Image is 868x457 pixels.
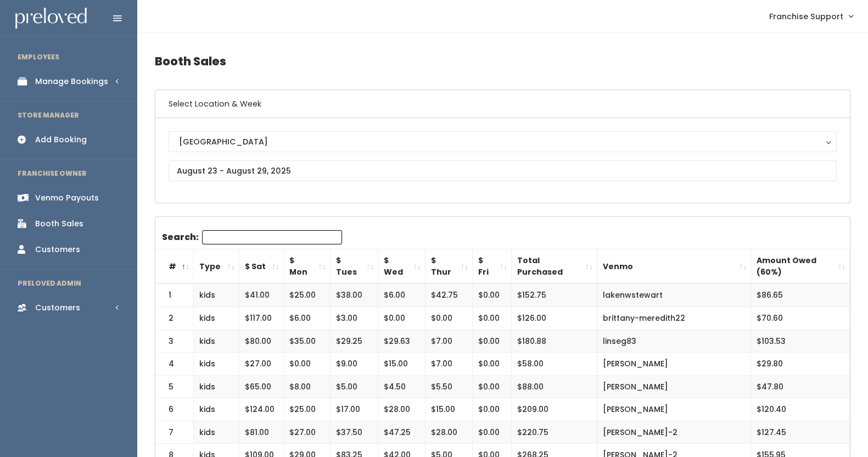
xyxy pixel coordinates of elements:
[597,330,751,353] td: linseg83
[179,136,826,148] div: [GEOGRAPHIC_DATA]
[473,353,512,376] td: $0.00
[35,218,83,230] div: Booth Sales
[511,283,597,306] td: $152.75
[378,398,425,421] td: $28.00
[15,8,87,29] img: preloved logo
[378,421,425,444] td: $47.25
[769,10,843,23] span: Franchise Support
[194,375,239,398] td: kids
[425,330,473,353] td: $7.00
[155,90,850,118] h6: Select Location & Week
[169,160,837,181] input: August 23 - August 29, 2025
[597,375,751,398] td: [PERSON_NAME]
[425,353,473,376] td: $7.00
[378,353,425,376] td: $15.00
[239,398,284,421] td: $124.00
[425,375,473,398] td: $5.50
[425,421,473,444] td: $28.00
[155,283,194,306] td: 1
[239,283,284,306] td: $41.00
[378,330,425,353] td: $29.63
[169,131,837,152] button: [GEOGRAPHIC_DATA]
[751,353,850,376] td: $29.80
[194,398,239,421] td: kids
[330,398,378,421] td: $17.00
[597,306,751,330] td: brittany-meredith22
[751,283,850,306] td: $86.65
[284,353,331,376] td: $0.00
[511,375,597,398] td: $88.00
[597,353,751,376] td: [PERSON_NAME]
[330,306,378,330] td: $3.00
[425,249,473,284] th: $ Thur: activate to sort column ascending
[597,249,751,284] th: Venmo: activate to sort column ascending
[378,283,425,306] td: $6.00
[194,283,239,306] td: kids
[330,375,378,398] td: $5.00
[155,421,194,444] td: 7
[155,353,194,376] td: 4
[378,306,425,330] td: $0.00
[284,249,331,284] th: $ Mon: activate to sort column ascending
[194,421,239,444] td: kids
[35,76,108,87] div: Manage Bookings
[473,398,512,421] td: $0.00
[330,421,378,444] td: $37.50
[239,375,284,398] td: $65.00
[758,4,864,28] a: Franchise Support
[751,249,850,284] th: Amount Owed (60%): activate to sort column ascending
[751,398,850,421] td: $120.40
[330,249,378,284] th: $ Tues: activate to sort column ascending
[597,398,751,421] td: [PERSON_NAME]
[239,421,284,444] td: $81.00
[425,398,473,421] td: $15.00
[473,249,512,284] th: $ Fri: activate to sort column ascending
[511,421,597,444] td: $220.75
[511,353,597,376] td: $58.00
[284,398,331,421] td: $25.00
[597,421,751,444] td: [PERSON_NAME]-2
[239,249,284,284] th: $ Sat: activate to sort column ascending
[751,330,850,353] td: $103.53
[425,306,473,330] td: $0.00
[239,330,284,353] td: $80.00
[284,330,331,353] td: $35.00
[597,283,751,306] td: lakenwstewart
[35,302,80,314] div: Customers
[155,306,194,330] td: 2
[330,330,378,353] td: $29.25
[155,46,850,76] h4: Booth Sales
[511,249,597,284] th: Total Purchased: activate to sort column ascending
[284,421,331,444] td: $27.00
[511,306,597,330] td: $126.00
[194,249,239,284] th: Type: activate to sort column ascending
[35,192,99,204] div: Venmo Payouts
[473,375,512,398] td: $0.00
[473,283,512,306] td: $0.00
[284,306,331,330] td: $6.00
[35,134,87,146] div: Add Booking
[194,306,239,330] td: kids
[378,249,425,284] th: $ Wed: activate to sort column ascending
[751,421,850,444] td: $127.45
[330,353,378,376] td: $9.00
[473,306,512,330] td: $0.00
[35,244,80,255] div: Customers
[162,230,342,244] label: Search:
[202,230,342,244] input: Search:
[330,283,378,306] td: $38.00
[194,353,239,376] td: kids
[751,375,850,398] td: $47.80
[239,353,284,376] td: $27.00
[751,306,850,330] td: $70.60
[194,330,239,353] td: kids
[239,306,284,330] td: $117.00
[155,249,194,284] th: #: activate to sort column descending
[284,283,331,306] td: $25.00
[378,375,425,398] td: $4.50
[155,398,194,421] td: 6
[511,330,597,353] td: $180.88
[473,421,512,444] td: $0.00
[425,283,473,306] td: $42.75
[511,398,597,421] td: $209.00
